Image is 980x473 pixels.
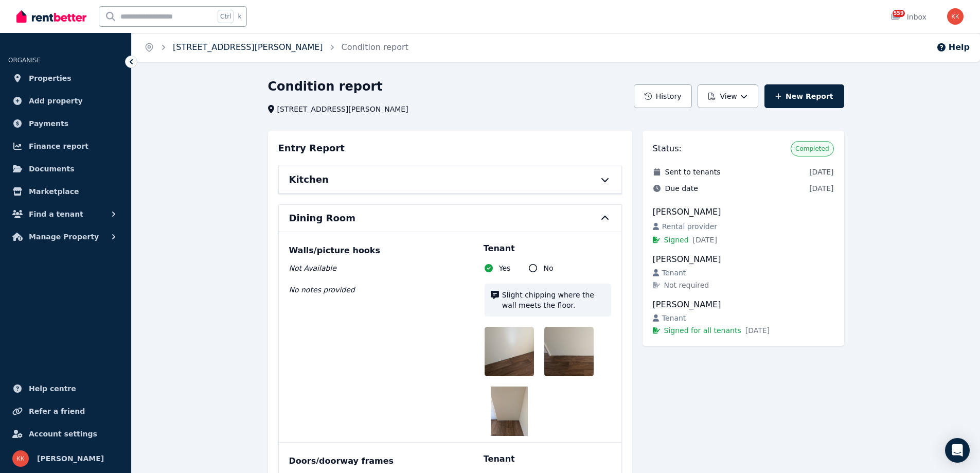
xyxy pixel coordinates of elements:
a: Account settings [8,424,123,444]
span: ORGANISE [8,57,41,64]
span: [DATE] [809,183,833,194]
span: [STREET_ADDRESS][PERSON_NAME] [277,104,408,114]
a: Condition report [342,42,408,52]
img: Kate Kramara [947,8,964,25]
span: Rental provider [662,221,717,232]
span: [PERSON_NAME] [37,452,104,465]
img: 1000006856.jpg [485,327,550,376]
span: Properties [29,72,72,84]
span: Refer a friend [29,405,85,417]
button: History [634,84,692,108]
span: Due date [665,183,698,194]
h3: Status: [653,143,682,155]
span: Manage Property [29,231,99,243]
a: Properties [8,68,123,89]
img: 1000006851.jpg [491,387,528,436]
div: Open Intercom Messenger [945,438,970,463]
img: 1000006855.jpg [544,327,610,376]
span: Not required [664,280,709,290]
a: Payments [8,113,123,134]
span: Tenant [662,268,686,278]
span: Yes [499,263,511,273]
span: Completed [795,145,829,153]
span: Slight chipping where the wall meets the floor. [502,290,605,310]
span: Ctrl [218,10,234,23]
span: No notes provided [289,286,355,294]
button: Help [936,41,970,54]
span: Finance report [29,140,88,152]
a: Documents [8,159,123,179]
h6: Kitchen [289,172,329,187]
img: Kate Kramara [12,450,29,467]
span: Signed for all tenants [664,325,741,336]
span: Tenant [662,313,686,323]
span: Help centre [29,382,76,395]
span: Find a tenant [29,208,83,220]
span: Payments [29,117,68,130]
a: New Report [764,84,844,108]
div: Doors/doorway frames [289,455,611,467]
a: Refer a friend [8,401,123,422]
a: Marketplace [8,181,123,202]
h3: Entry Report [278,141,345,155]
nav: Breadcrumb [132,33,421,62]
span: No [543,263,553,273]
img: RentBetter [16,9,86,24]
button: View [698,84,758,108]
a: Help centre [8,378,123,399]
span: Documents [29,163,75,175]
div: [PERSON_NAME] [653,299,834,311]
div: Inbox [890,12,926,22]
span: [DATE] [745,325,770,336]
span: Account settings [29,428,97,440]
h1: Condition report [268,78,383,95]
div: Walls/picture hooks [289,244,611,257]
span: Not Available [289,263,336,273]
a: [STREET_ADDRESS][PERSON_NAME] [173,42,323,52]
h6: Dining Room [289,211,355,225]
button: Manage Property [8,226,123,247]
span: 559 [893,10,905,17]
div: [PERSON_NAME] [653,206,834,218]
span: Signed [664,235,689,245]
span: Add property [29,95,83,107]
span: [DATE] [693,235,717,245]
p: Tenant [484,453,515,465]
div: [PERSON_NAME] [653,253,834,266]
span: Sent to tenants [665,167,721,177]
a: Finance report [8,136,123,156]
button: Find a tenant [8,204,123,224]
a: Add property [8,91,123,111]
span: k [238,12,241,21]
p: Tenant [484,242,515,255]
span: [DATE] [809,167,833,177]
span: Marketplace [29,185,79,198]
